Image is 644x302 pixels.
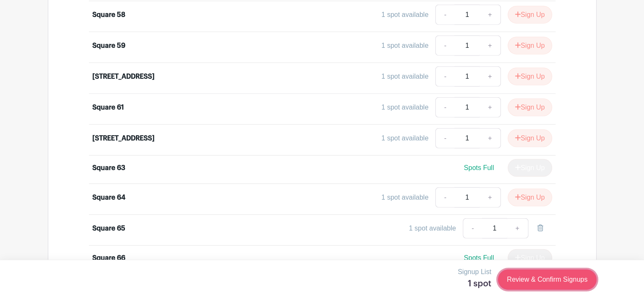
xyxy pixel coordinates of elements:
[381,192,428,203] div: 1 spot available
[464,164,494,171] span: Spots Full
[381,102,428,113] div: 1 spot available
[508,37,552,55] button: Sign Up
[458,267,491,277] p: Signup List
[92,192,125,203] div: Square 64
[435,66,455,87] a: -
[435,128,455,148] a: -
[508,68,552,85] button: Sign Up
[92,163,125,173] div: Square 63
[92,133,155,143] div: [STREET_ADDRESS]
[435,97,455,118] a: -
[508,129,552,147] button: Sign Up
[435,5,455,25] a: -
[479,36,500,56] a: +
[463,218,482,239] a: -
[381,41,428,51] div: 1 spot available
[92,41,125,51] div: Square 59
[498,269,596,290] a: Review & Confirm Signups
[479,187,500,208] a: +
[409,223,456,233] div: 1 spot available
[508,6,552,24] button: Sign Up
[458,279,491,289] h5: 1 spot
[92,102,124,113] div: Square 61
[92,10,125,20] div: Square 58
[381,71,428,82] div: 1 spot available
[435,36,455,56] a: -
[92,223,125,233] div: Square 65
[507,218,528,239] a: +
[464,254,494,261] span: Spots Full
[508,99,552,116] button: Sign Up
[508,189,552,206] button: Sign Up
[381,133,428,143] div: 1 spot available
[92,71,155,82] div: [STREET_ADDRESS]
[479,97,500,118] a: +
[479,5,500,25] a: +
[435,187,455,208] a: -
[92,253,125,263] div: Square 66
[381,10,428,20] div: 1 spot available
[479,66,500,87] a: +
[479,128,500,148] a: +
